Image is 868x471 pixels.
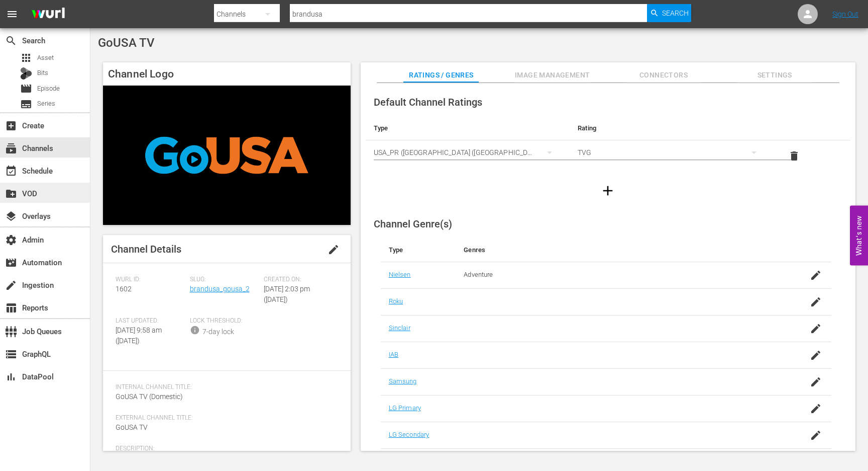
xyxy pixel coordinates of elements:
span: Series [37,99,55,109]
th: Type [381,238,456,262]
span: Asset [20,52,32,64]
button: Search [647,4,691,22]
th: Genres [456,238,781,262]
span: GoUSA TV (Domestic) [116,392,183,401]
div: USA_PR ([GEOGRAPHIC_DATA] ([GEOGRAPHIC_DATA])) [374,138,562,167]
span: Connectors [626,69,701,82]
span: Created On: [264,276,333,284]
button: edit [321,238,346,262]
span: Series [20,98,32,110]
a: Sign Out [832,10,858,18]
span: VOD [5,188,17,200]
img: ans4CAIJ8jUAAAAAAAAAAAAAAAAAAAAAAAAgQb4GAAAAAAAAAAAAAAAAAAAAAAAAJMjXAAAAAAAAAAAAAAAAAAAAAAAAgAT5G... [24,3,72,26]
span: Job Queues [5,326,17,338]
span: GraphQL [5,348,17,360]
span: Slug: [190,276,259,284]
span: External Channel Title: [116,414,333,422]
span: Search [5,35,17,47]
span: Episode [20,83,32,95]
div: 7-day lock [202,327,234,337]
table: simple table [366,116,850,172]
span: Bits [37,68,48,78]
span: Settings [737,69,812,82]
button: Open Feedback Widget [850,206,868,266]
a: Roku [389,297,403,305]
a: LG Primary [389,404,421,412]
a: brandusa_gousa_2 [190,285,250,293]
span: Schedule [5,165,17,177]
span: Admin [5,234,17,246]
span: Channel Genre(s) [374,218,452,230]
span: Wurl ID: [116,276,185,284]
span: delete [788,150,800,162]
span: Image Management [515,69,590,82]
span: DataPool [5,371,17,383]
a: Sinclair [389,324,410,332]
span: Episode [37,84,60,94]
span: Channels [5,142,17,154]
div: Bits [20,67,32,80]
span: GoUSA TV [116,423,148,431]
span: Description: [116,445,333,453]
a: Nielsen [389,271,411,278]
span: Search [662,4,689,22]
div: TVG [578,138,766,167]
img: GoUSA TV [103,86,351,225]
span: info [190,325,200,335]
span: Lock Threshold: [190,317,259,325]
span: Ratings / Genres [403,69,479,82]
a: LG Secondary [389,431,429,438]
span: Channel Details [111,243,181,255]
span: Asset [37,53,54,63]
span: Ingestion [5,279,17,291]
span: GoUSA TV [98,36,155,50]
span: Last Updated: [116,317,185,325]
span: Create [5,120,17,132]
span: Internal Channel Title: [116,383,333,391]
span: menu [6,8,18,20]
span: Default Channel Ratings [374,96,482,108]
button: delete [782,144,806,168]
th: Type [366,116,570,140]
span: Automation [5,257,17,269]
h4: Channel Logo [103,62,351,86]
th: Rating [570,116,774,140]
span: Overlays [5,210,17,222]
span: edit [328,244,340,256]
span: 1602 [116,285,132,293]
span: [DATE] 9:58 am ([DATE]) [116,326,162,345]
span: Reports [5,302,17,314]
span: [DATE] 2:03 pm ([DATE]) [264,285,310,303]
a: IAB [389,351,398,358]
a: Samsung [389,377,417,385]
